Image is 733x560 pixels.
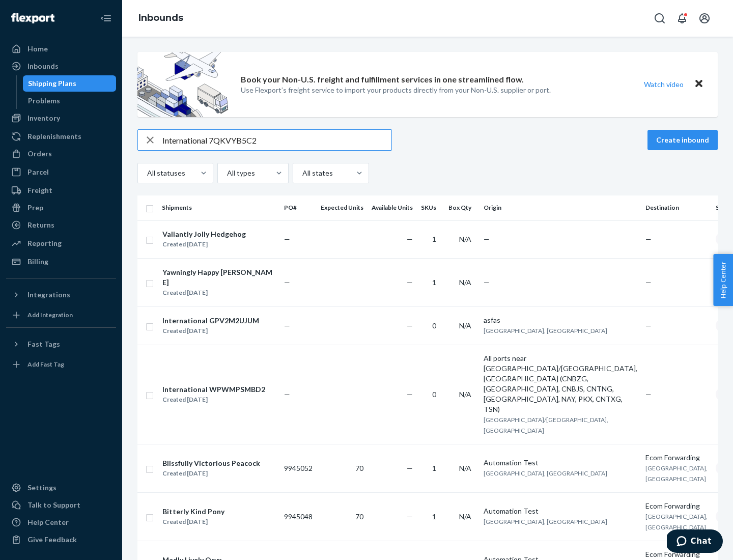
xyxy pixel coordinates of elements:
[27,339,60,349] div: Fast Tags
[6,480,116,496] a: Settings
[645,390,652,399] span: —
[27,257,48,267] div: Billing
[484,469,607,477] span: [GEOGRAPHIC_DATA], [GEOGRAPHIC_DATA]
[6,146,116,162] a: Orders
[368,195,417,220] th: Available Units
[432,464,436,472] span: 1
[645,278,652,287] span: —
[713,254,733,306] button: Help Center
[6,58,116,74] a: Inbounds
[27,535,77,545] div: Give Feedback
[27,483,57,493] div: Settings
[645,453,708,463] div: Ecom Forwarding
[407,512,413,521] span: —
[27,517,69,527] div: Help Center
[6,110,116,126] a: Inventory
[484,506,637,516] div: Automation Test
[6,41,116,57] a: Home
[459,278,471,287] span: N/A
[6,514,116,530] a: Help Center
[284,235,290,243] span: —
[162,239,246,249] div: Created [DATE]
[484,278,490,287] span: —
[96,8,116,29] button: Close Navigation
[6,287,116,303] button: Integrations
[444,195,480,220] th: Box Qty
[317,195,368,220] th: Expected Units
[130,4,191,33] ol: breadcrumbs
[162,517,224,527] div: Created [DATE]
[162,384,265,395] div: International WPWMPSMBD2
[241,85,551,95] p: Use Flexport’s freight service to import your products directly from your Non-U.S. supplier or port.
[432,512,436,521] span: 1
[162,288,275,298] div: Created [DATE]
[645,235,652,243] span: —
[28,78,76,89] div: Shipping Plans
[27,167,49,177] div: Parcel
[226,168,227,178] input: All types
[645,501,708,511] div: Ecom Forwarding
[6,356,116,373] a: Add Fast Tag
[407,390,413,399] span: —
[27,113,60,123] div: Inventory
[407,464,413,472] span: —
[162,507,224,517] div: Bitterly Kind Pony
[6,217,116,233] a: Returns
[645,513,708,531] span: [GEOGRAPHIC_DATA], [GEOGRAPHIC_DATA]
[11,13,54,23] img: Flexport logo
[27,44,48,54] div: Home
[6,497,116,513] button: Talk to Support
[6,307,116,323] a: Add Integration
[694,8,715,29] button: Open account menu
[138,12,183,23] a: Inbounds
[284,278,290,287] span: —
[162,316,259,326] div: International GPV2M2UJUM
[284,390,290,399] span: —
[432,278,436,287] span: 1
[459,321,471,330] span: N/A
[27,311,73,319] div: Add Integration
[417,195,444,220] th: SKUs
[667,529,723,555] iframe: Opens a widget where you can chat to one of our agents
[407,235,413,243] span: —
[484,518,607,525] span: [GEOGRAPHIC_DATA], [GEOGRAPHIC_DATA]
[407,278,413,287] span: —
[484,315,637,325] div: asfas
[484,458,637,468] div: Automation Test
[23,75,117,92] a: Shipping Plans
[432,235,436,243] span: 1
[6,254,116,270] a: Billing
[162,130,391,150] input: Search inbounds by name, destination, msku...
[645,549,708,559] div: Ecom Forwarding
[162,468,260,479] div: Created [DATE]
[280,444,317,492] td: 9945052
[280,195,317,220] th: PO#
[432,390,436,399] span: 0
[484,327,607,334] span: [GEOGRAPHIC_DATA], [GEOGRAPHIC_DATA]
[6,235,116,251] a: Reporting
[162,395,265,405] div: Created [DATE]
[355,464,363,472] span: 70
[162,458,260,468] div: Blissfully Victorious Peacock
[645,464,708,483] span: [GEOGRAPHIC_DATA], [GEOGRAPHIC_DATA]
[280,492,317,541] td: 9945048
[241,74,524,86] p: Book your Non-U.S. freight and fulfillment services in one streamlined flow.
[6,531,116,548] button: Give Feedback
[146,168,147,178] input: All statuses
[162,267,275,288] div: Yawningly Happy [PERSON_NAME]
[301,168,302,178] input: All states
[158,195,280,220] th: Shipments
[162,229,246,239] div: Valiantly Jolly Hedgehog
[650,8,670,29] button: Open Search Box
[459,390,471,399] span: N/A
[27,203,43,213] div: Prep
[28,96,60,106] div: Problems
[27,500,80,510] div: Talk to Support
[645,321,652,330] span: —
[6,182,116,199] a: Freight
[355,512,363,521] span: 70
[647,130,718,150] button: Create inbound
[459,235,471,243] span: N/A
